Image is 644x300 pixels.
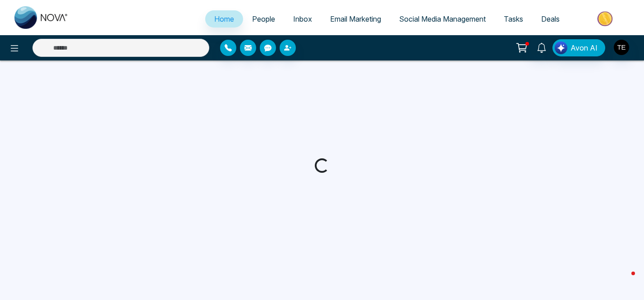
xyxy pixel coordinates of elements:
img: Lead Flow [555,42,567,54]
span: Email Marketing [330,14,381,23]
span: Deals [541,14,560,23]
a: Tasks [495,10,532,28]
span: Avon AI [570,42,598,53]
a: Home [205,10,243,28]
img: User Avatar [614,40,629,55]
a: Deals [532,10,569,28]
img: Nova CRM Logo [14,6,69,29]
img: Market-place.gif [573,9,639,29]
a: People [243,10,284,28]
button: Avon AI [552,39,605,56]
span: Inbox [293,14,312,23]
a: Social Media Management [390,10,495,28]
span: People [252,14,275,23]
span: Home [214,14,234,23]
a: Inbox [284,10,321,28]
iframe: Intercom live chat [613,269,635,291]
a: Email Marketing [321,10,390,28]
span: Tasks [504,14,523,23]
span: Social Media Management [399,14,486,23]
